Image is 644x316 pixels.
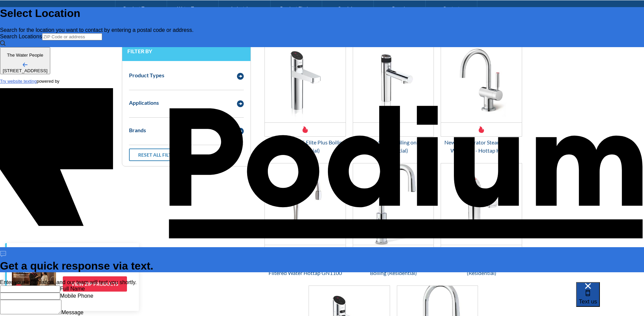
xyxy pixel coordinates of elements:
div: [STREET_ADDRESS] [3,68,48,73]
label: Full Name [60,286,85,292]
input: ZIP Code or address [42,33,102,40]
p: The Water People [3,53,48,58]
iframe: podium webchat widget bubble [576,282,644,316]
label: Message [61,310,84,315]
span: powered by [37,79,59,84]
label: Mobile Phone [60,293,93,299]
